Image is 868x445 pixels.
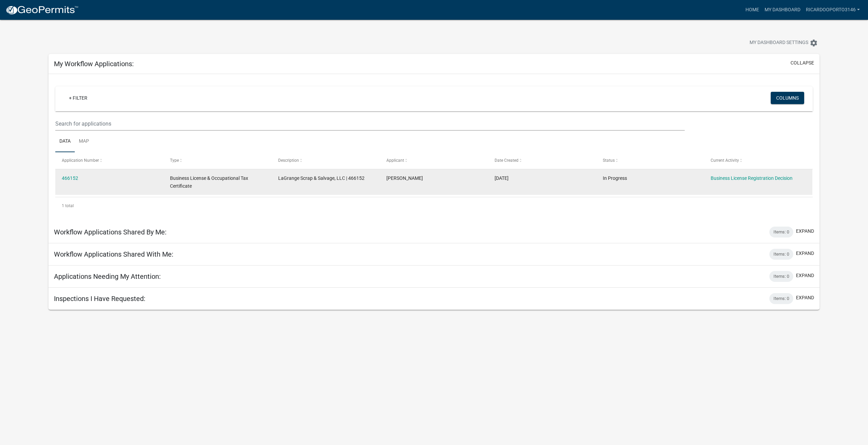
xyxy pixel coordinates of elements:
[704,152,812,169] datatable-header-cell: Current Activity
[771,92,804,104] button: Columns
[711,175,793,181] a: Business License Registration Decision
[62,158,99,163] span: Application Number
[55,131,75,153] a: Data
[796,228,814,235] button: expand
[495,175,509,181] span: 08/19/2025
[54,60,134,68] h5: My Workflow Applications:
[55,117,685,131] input: Search for applications
[791,59,814,67] button: collapse
[54,250,173,258] h5: Workflow Applications Shared With Me:
[278,158,299,163] span: Description
[55,152,163,169] datatable-header-cell: Application Number
[63,92,93,104] a: + Filter
[769,293,793,304] div: Items: 0
[495,158,518,163] span: Date Created
[170,158,179,163] span: Type
[386,175,423,181] span: Ricardo Oporto
[596,152,704,169] datatable-header-cell: Status
[278,175,365,181] span: LaGrange Scrap & Salvage, LLC | 466152
[54,272,161,281] h5: Applications Needing My Attention:
[762,3,803,16] a: My Dashboard
[796,250,814,257] button: expand
[769,227,793,238] div: Items: 0
[48,74,820,221] div: collapse
[603,175,627,181] span: In Progress
[54,295,145,303] h5: Inspections I Have Requested:
[170,175,248,189] span: Business License & Occupational Tax Certificate
[386,158,404,163] span: Applicant
[803,3,863,16] a: ricardooporto3146
[796,294,814,301] button: expand
[55,197,813,214] div: 1 total
[488,152,596,169] datatable-header-cell: Date Created
[272,152,380,169] datatable-header-cell: Description
[62,175,78,181] a: 466152
[750,39,808,47] span: My Dashboard Settings
[743,3,762,16] a: Home
[769,249,793,260] div: Items: 0
[380,152,488,169] datatable-header-cell: Applicant
[163,152,272,169] datatable-header-cell: Type
[769,271,793,282] div: Items: 0
[54,228,167,236] h5: Workflow Applications Shared By Me:
[810,39,818,47] i: settings
[75,131,93,153] a: Map
[711,158,739,163] span: Current Activity
[744,36,823,49] button: My Dashboard Settingssettings
[603,158,615,163] span: Status
[796,272,814,279] button: expand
